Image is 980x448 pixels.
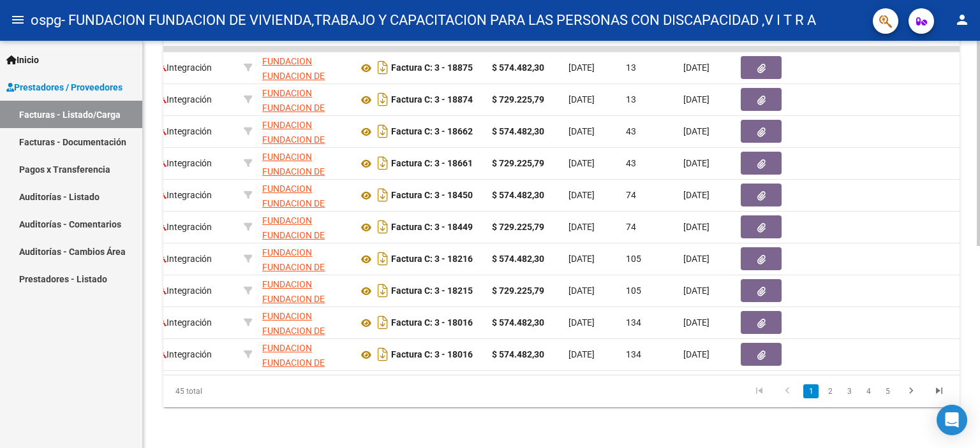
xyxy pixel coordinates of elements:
span: FUNDACION FUNDACION DE VIVIENDA,TRABAJO Y CAPACITACION PARA LAS PERSONAS CON DISCAPACIDAD ,V I T R A [262,120,345,231]
strong: Factura C: 3 - 18449 [391,222,473,233]
span: [DATE] [683,254,709,264]
i: Descargar documento [375,57,391,78]
i: Descargar documento [375,249,391,269]
span: [DATE] [568,285,595,296]
a: 3 [842,384,857,398]
i: Descargar documento [375,89,391,110]
span: Integración [158,190,212,200]
span: 105 [626,254,641,264]
span: Integración [158,94,212,105]
div: 30522918497 [262,150,348,177]
span: [DATE] [568,190,595,200]
div: 30522918497 [262,182,348,208]
span: Integración [158,254,212,264]
span: [DATE] [683,285,709,296]
i: Descargar documento [375,344,391,365]
li: page 3 [840,380,859,402]
div: Open Intercom Messenger [937,405,967,435]
span: Prestadores / Proveedores [6,80,122,94]
strong: $ 729.225,79 [492,158,544,168]
strong: Factura C: 3 - 18874 [391,95,473,105]
strong: Factura C: 3 - 18661 [391,159,473,169]
i: Descargar documento [375,153,391,173]
span: [DATE] [568,349,595,359]
strong: $ 729.225,79 [492,94,544,105]
span: 105 [626,285,641,296]
span: 74 [626,222,636,232]
strong: Factura C: 3 - 18016 [391,350,473,360]
div: 30522918497 [262,245,348,272]
i: Descargar documento [375,312,391,333]
span: [DATE] [568,317,595,328]
li: page 2 [820,380,840,402]
span: - FUNDACION FUNDACION DE VIVIENDA,TRABAJO Y CAPACITACION PARA LAS PERSONAS CON DISCAPACIDAD ,V I ... [61,6,816,34]
a: 5 [880,384,895,398]
span: 134 [626,349,641,359]
span: [DATE] [568,222,595,232]
div: 30522918497 [262,341,348,368]
span: FUNDACION FUNDACION DE VIVIENDA,TRABAJO Y CAPACITACION PARA LAS PERSONAS CON DISCAPACIDAD ,V I T R A [262,215,345,327]
span: Inicio [6,53,39,67]
strong: $ 574.482,30 [492,190,544,200]
span: Integración [158,126,212,136]
span: [DATE] [568,62,595,73]
span: [DATE] [568,126,595,136]
div: 30522918497 [262,277,348,304]
span: Integración [158,222,212,232]
strong: Factura C: 3 - 18216 [391,254,473,264]
strong: Factura C: 3 - 18875 [391,63,473,73]
strong: $ 574.482,30 [492,62,544,73]
span: [DATE] [683,62,709,73]
mat-icon: menu [10,12,26,27]
div: 30522918497 [262,86,348,113]
div: 30522918497 [262,118,348,145]
i: Descargar documento [375,185,391,205]
span: 43 [626,126,636,136]
strong: $ 574.482,30 [492,254,544,264]
span: FUNDACION FUNDACION DE VIVIENDA,TRABAJO Y CAPACITACION PARA LAS PERSONAS CON DISCAPACIDAD ,V I T R A [262,184,345,295]
a: 1 [803,384,819,398]
span: Integración [158,349,212,359]
strong: Factura C: 3 - 18215 [391,286,473,296]
span: [DATE] [568,254,595,264]
a: 4 [861,384,876,398]
span: FUNDACION FUNDACION DE VIVIENDA,TRABAJO Y CAPACITACION PARA LAS PERSONAS CON DISCAPACIDAD ,V I T R A [262,279,345,391]
i: Descargar documento [375,217,391,237]
span: 74 [626,190,636,200]
span: [DATE] [568,94,595,105]
li: page 1 [801,380,820,402]
span: 43 [626,158,636,168]
span: Integración [158,285,212,296]
span: [DATE] [683,94,709,105]
strong: $ 574.482,30 [492,126,544,136]
span: FUNDACION FUNDACION DE VIVIENDA,TRABAJO Y CAPACITACION PARA LAS PERSONAS CON DISCAPACIDAD ,V I T R A [262,88,345,199]
mat-icon: person [954,12,970,27]
strong: Factura C: 3 - 18016 [391,318,473,328]
span: Integración [158,158,212,168]
span: [DATE] [683,222,709,232]
span: [DATE] [683,158,709,168]
span: [DATE] [683,317,709,328]
a: go to next page [899,384,923,398]
a: go to first page [747,384,771,398]
a: 2 [822,384,838,398]
span: 134 [626,317,641,328]
strong: $ 574.482,30 [492,317,544,328]
a: go to previous page [775,384,799,398]
li: page 4 [859,380,878,402]
strong: $ 574.482,30 [492,349,544,359]
span: FUNDACION FUNDACION DE VIVIENDA,TRABAJO Y CAPACITACION PARA LAS PERSONAS CON DISCAPACIDAD ,V I T R A [262,247,345,359]
span: ospg [31,6,61,34]
span: FUNDACION FUNDACION DE VIVIENDA,TRABAJO Y CAPACITACION PARA LAS PERSONAS CON DISCAPACIDAD ,V I T R A [262,311,345,423]
span: [DATE] [683,190,709,200]
strong: $ 729.225,79 [492,285,544,296]
div: 30522918497 [262,213,348,240]
li: page 5 [878,380,897,402]
span: FUNDACION FUNDACION DE VIVIENDA,TRABAJO Y CAPACITACION PARA LAS PERSONAS CON DISCAPACIDAD ,V I T R A [262,56,345,168]
span: 13 [626,94,636,105]
span: Integración [158,62,212,73]
span: [DATE] [683,126,709,136]
i: Descargar documento [375,280,391,301]
span: [DATE] [683,349,709,359]
span: Integración [158,317,212,328]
